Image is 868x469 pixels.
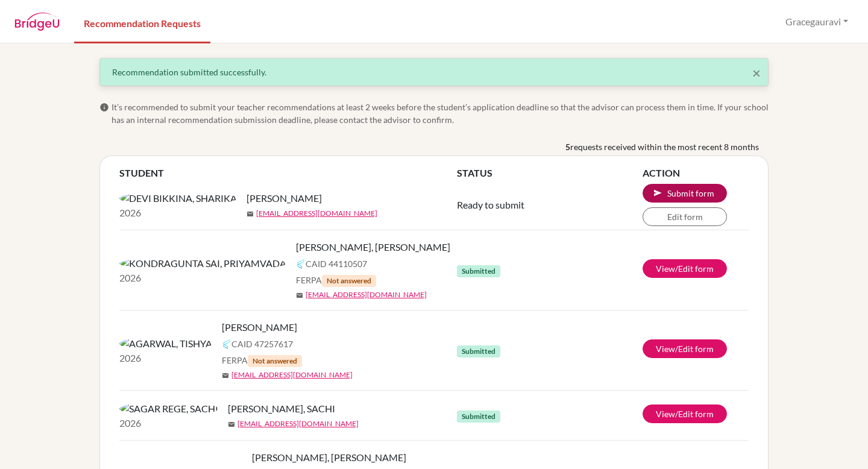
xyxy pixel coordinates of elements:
[643,184,727,203] button: Submit SHARIKA's recommendation
[222,339,231,349] img: Common App logo
[256,208,377,219] a: [EMAIL_ADDRESS][DOMAIN_NAME]
[643,259,727,278] a: View/Edit form
[119,256,286,271] img: KONDRAGUNTA SAI, PRIYAMVADA
[296,240,450,254] span: [PERSON_NAME], [PERSON_NAME]
[119,336,212,351] img: AGARWAL, TISHYA
[296,259,306,269] img: Common App logo
[752,64,761,81] span: ×
[252,450,406,465] span: [PERSON_NAME], [PERSON_NAME]
[247,191,322,206] span: [PERSON_NAME]
[99,102,109,112] span: info
[322,275,376,287] span: Not answered
[228,401,335,416] span: [PERSON_NAME], SACHI
[119,416,218,430] p: 2026
[119,206,237,220] p: 2026
[119,351,212,365] p: 2026
[457,411,500,423] span: Submitted
[643,166,749,180] th: ACTION
[780,10,854,33] button: Gracegauravi
[306,257,367,270] span: CAID 44110507
[653,188,662,198] span: send
[457,166,643,180] th: STATUS
[119,166,457,180] th: STUDENT
[231,370,353,380] a: [EMAIL_ADDRESS][DOMAIN_NAME]
[112,66,756,78] div: Recommendation submitted successfully.
[74,2,210,43] a: Recommendation Requests
[119,271,286,285] p: 2026
[570,140,759,153] span: requests received within the most recent 8 months
[237,418,359,429] a: [EMAIL_ADDRESS][DOMAIN_NAME]
[643,339,727,358] a: View/Edit form
[222,372,229,379] span: mail
[119,401,218,416] img: SAGAR REGE, SACHI
[248,355,302,367] span: Not answered
[231,338,293,350] span: CAID 47257617
[14,13,60,31] img: BridgeU logo
[643,207,727,226] a: Edit form
[247,210,254,218] span: mail
[457,265,500,277] span: Submitted
[752,66,761,80] button: Close
[457,345,500,357] span: Submitted
[457,199,524,210] span: Ready to submit
[119,191,237,206] img: DEVI BIKKINA, SHARIKA
[565,140,570,153] b: 5
[222,320,297,335] span: [PERSON_NAME]
[222,354,302,367] span: FERPA
[112,101,769,126] span: It’s recommended to submit your teacher recommendations at least 2 weeks before the student’s app...
[296,292,303,299] span: mail
[228,421,235,428] span: mail
[643,404,727,423] a: View/Edit form
[306,289,427,300] a: [EMAIL_ADDRESS][DOMAIN_NAME]
[296,274,376,287] span: FERPA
